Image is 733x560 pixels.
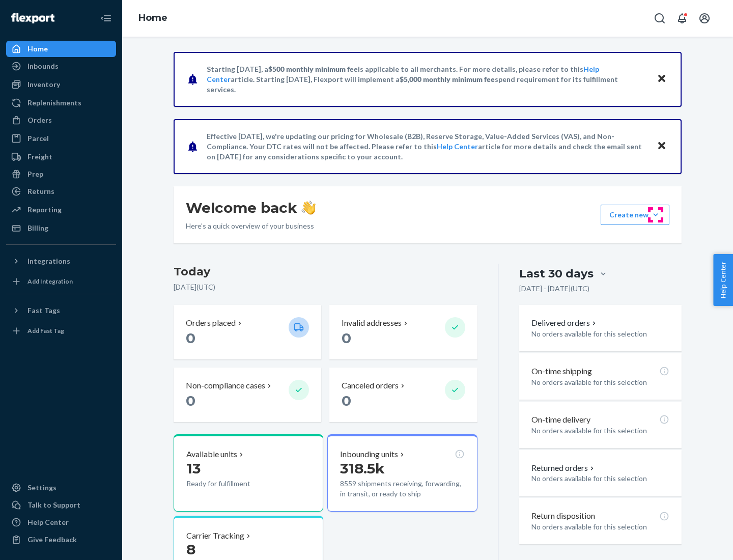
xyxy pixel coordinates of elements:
[6,302,116,319] button: Fast Tags
[27,305,60,316] div: Fast Tags
[6,112,116,128] a: Orders
[207,64,647,95] p: Starting [DATE], a is applicable to all merchants. For more details, please refer to this article...
[655,139,668,154] button: Close
[6,58,116,74] a: Inbounds
[6,95,116,111] a: Replenishments
[340,460,385,477] span: 318.5k
[174,434,323,512] button: Available units13Ready for fulfillment
[6,497,116,513] a: Talk to Support
[186,460,201,477] span: 13
[27,79,60,90] div: Inventory
[174,368,321,422] button: Non-compliance cases 0
[531,426,669,436] p: No orders available for this selection
[6,76,116,93] a: Inventory
[531,329,669,339] p: No orders available for this selection
[186,221,316,231] p: Here’s a quick overview of your business
[27,152,52,162] div: Freight
[27,205,62,215] div: Reporting
[6,130,116,147] a: Parcel
[531,377,669,387] p: No orders available for this selection
[531,317,598,329] button: Delivered orders
[11,13,54,23] img: Flexport logo
[400,75,495,83] span: $5,000 monthly minimum fee
[519,266,594,282] div: Last 30 days
[531,473,669,484] p: No orders available for this selection
[27,535,77,545] div: Give Feedback
[27,223,48,233] div: Billing
[27,186,54,197] div: Returns
[27,44,48,54] div: Home
[327,434,477,512] button: Inbounding units318.5k8559 shipments receiving, forwarding, in transit, or ready to ship
[6,480,116,496] a: Settings
[601,205,669,225] button: Create new
[6,220,116,236] a: Billing
[186,530,244,542] p: Carrier Tracking
[27,98,81,108] div: Replenishments
[329,368,477,422] button: Canceled orders 0
[268,65,358,73] span: $500 monthly minimum fee
[694,8,715,29] button: Open account menu
[138,12,167,23] a: Home
[531,522,669,532] p: No orders available for this selection
[672,8,692,29] button: Open notifications
[27,256,70,266] div: Integrations
[342,317,402,329] p: Invalid addresses
[531,366,592,377] p: On-time shipping
[186,317,236,329] p: Orders placed
[27,517,69,527] div: Help Center
[174,282,477,292] p: [DATE] ( UTC )
[342,392,351,409] span: 0
[6,514,116,530] a: Help Center
[186,199,316,217] h1: Welcome back
[27,326,64,335] div: Add Fast Tag
[186,479,280,489] p: Ready for fulfillment
[186,541,195,558] span: 8
[713,254,733,306] button: Help Center
[437,142,478,151] a: Help Center
[27,115,52,125] div: Orders
[655,72,668,87] button: Close
[340,449,398,460] p: Inbounding units
[174,305,321,359] button: Orders placed 0
[6,253,116,269] button: Integrations
[650,8,670,29] button: Open Search Box
[27,169,43,179] div: Prep
[6,202,116,218] a: Reporting
[531,510,595,522] p: Return disposition
[27,133,49,144] div: Parcel
[301,201,316,215] img: hand-wave emoji
[27,500,80,510] div: Talk to Support
[6,323,116,339] a: Add Fast Tag
[531,414,590,426] p: On-time delivery
[6,166,116,182] a: Prep
[27,483,57,493] div: Settings
[174,264,477,280] h3: Today
[6,149,116,165] a: Freight
[342,380,399,391] p: Canceled orders
[27,277,73,286] div: Add Integration
[186,329,195,347] span: 0
[130,4,176,33] ol: breadcrumbs
[342,329,351,347] span: 0
[340,479,464,499] p: 8559 shipments receiving, forwarding, in transit, or ready to ship
[6,183,116,200] a: Returns
[6,273,116,290] a: Add Integration
[6,531,116,548] button: Give Feedback
[186,449,237,460] p: Available units
[186,380,265,391] p: Non-compliance cases
[207,131,647,162] p: Effective [DATE], we're updating our pricing for Wholesale (B2B), Reserve Storage, Value-Added Se...
[27,61,59,71] div: Inbounds
[186,392,195,409] span: 0
[329,305,477,359] button: Invalid addresses 0
[6,41,116,57] a: Home
[519,284,589,294] p: [DATE] - [DATE] ( UTC )
[96,8,116,29] button: Close Navigation
[531,462,596,474] button: Returned orders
